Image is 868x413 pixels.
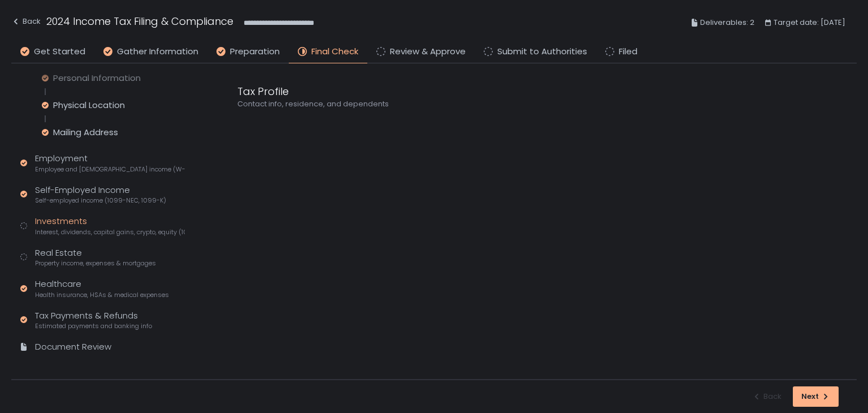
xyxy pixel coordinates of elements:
span: Self-employed income (1099-NEC, 1099-K) [35,196,166,205]
div: Contact info, residence, and dependents [237,99,780,109]
div: Personal Information [53,72,141,84]
span: Target date: [DATE] [774,16,845,29]
span: Gather Information [117,45,198,58]
span: Health insurance, HSAs & medical expenses [35,291,169,299]
span: Estimated payments and banking info [35,322,152,330]
div: Real Estate [35,247,156,268]
span: Employee and [DEMOGRAPHIC_DATA] income (W-2s) [35,165,185,174]
span: Preparation [230,45,280,58]
span: Property income, expenses & mortgages [35,259,156,268]
button: Next [793,386,839,407]
span: Get Started [34,45,85,58]
div: Next [801,392,830,402]
span: Review & Approve [390,45,466,58]
div: Back [11,15,41,28]
span: Filed [619,45,637,58]
span: Final Check [311,45,358,58]
div: Healthcare [35,278,169,299]
button: Back [11,14,41,32]
span: Submit to Authorities [497,45,587,58]
div: Investments [35,215,185,236]
div: Mailing Address [53,127,118,138]
div: Physical Location [53,100,125,111]
span: Interest, dividends, capital gains, crypto, equity (1099s, K-1s) [35,228,185,236]
span: Deliverables: 2 [700,16,754,29]
h1: 2024 Income Tax Filing & Compliance [46,14,233,29]
div: Document Review [35,341,111,354]
div: Tax Profile [237,84,780,99]
div: Tax Payments & Refunds [35,309,152,331]
div: Employment [35,152,185,174]
div: Self-Employed Income [35,184,166,205]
